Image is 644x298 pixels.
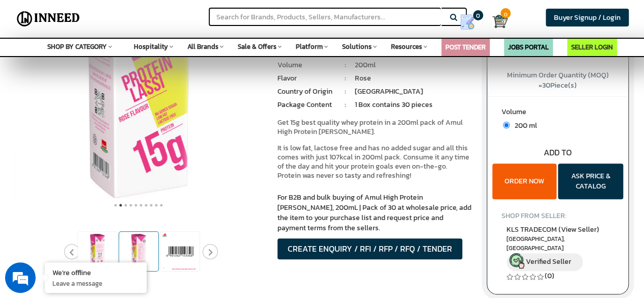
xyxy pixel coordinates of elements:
[238,42,276,51] span: Sale & Offers
[277,144,472,180] p: It is low fat, lactose free and has no added sugar and all this comes with just 107kcal in 200ml ...
[355,60,471,70] li: 200ml
[492,164,556,199] button: ORDER NOW
[128,200,133,210] button: 4
[501,107,614,120] label: Volume
[64,244,79,259] button: Previous
[546,9,629,26] a: Buyer Signup / Login
[149,200,154,210] button: 8
[508,42,549,52] a: JOBS PORTAL
[52,267,139,277] div: We're offline
[21,86,178,189] span: We are offline. Please leave us a message.
[545,270,554,281] a: (0)
[154,200,159,210] button: 9
[187,42,218,51] span: All Brands
[277,60,335,70] li: Volume
[492,14,508,29] img: Cart
[450,10,492,34] a: my Quotes 0
[209,8,441,26] input: Search for Brands, Products, Sellers, Manufacturers...
[335,73,355,84] li: :
[53,57,171,70] div: Leave a message
[558,164,623,199] button: ASK PRICE & CATALOG
[14,6,83,32] img: Inneed.Market
[17,61,43,67] img: logo_Zg8I0qSkbAqR2WFHt3p6CTuqpyXMFPubPcD2OT02zFN43Cy9FUNNG3NEPhM_Q1qe_.png
[277,118,472,137] p: Get 15g best quality whey protein in a 200ml pack of Amul High Protein [PERSON_NAME].
[460,14,475,30] img: Show My Quotes
[118,200,123,210] button: 2
[335,60,355,70] li: :
[47,42,107,51] span: SHOP BY CATEGORY
[492,10,499,33] a: Cart 0
[509,253,524,268] img: inneed-verified-seller-icon.png
[296,42,323,51] span: Platform
[119,232,158,271] img: Amul High Protein Rose Lassi, 200mL
[391,42,422,51] span: Resources
[138,200,144,210] button: 6
[507,224,609,270] a: KLS TRADECOM (View Seller) [GEOGRAPHIC_DATA], [GEOGRAPHIC_DATA] Verified Seller
[123,200,128,210] button: 3
[355,73,471,84] li: Rose
[113,200,118,210] button: 1
[144,200,149,210] button: 7
[473,10,483,20] span: 0
[167,5,191,30] div: Minimize live chat window
[445,42,486,52] a: POST TENDER
[277,73,335,84] li: Flavor
[277,238,462,259] button: CREATE ENQUIRY / RFI / RFP / RFQ / TENDER
[335,100,355,110] li: :
[507,70,609,91] span: Minimum Order Quantity (MOQ) = Piece(s)
[342,42,372,51] span: Solutions
[203,244,218,259] button: Next
[133,200,138,210] button: 5
[78,232,117,271] img: Amul High Protein Rose Lassi, 200mL
[526,256,571,266] span: Verified Seller
[277,193,472,233] p: For B2B and bulk buying of Amul High Protein [PERSON_NAME], 200mL | Pack of 30 at wholesale price...
[5,194,194,229] textarea: Type your message and click 'Submit'
[355,87,471,97] li: [GEOGRAPHIC_DATA]
[335,87,355,97] li: :
[160,232,200,271] img: Amul High Protein Rose Lassi, 200mL
[277,100,335,110] li: Package Content
[277,87,335,97] li: Country of Origin
[159,200,164,210] button: 10
[507,235,609,252] span: East Delhi
[52,279,139,288] p: Leave a message
[149,229,185,243] em: Submit
[487,147,628,158] div: ADD TO
[80,182,129,189] em: Driven by SalesIQ
[510,120,537,131] span: 200 ml
[355,100,471,110] li: 1 Box contains 30 pieces
[70,183,77,189] img: salesiqlogo_leal7QplfZFryJ6FIlVepeu7OftD7mt8q6exU6-34PB8prfIgodN67KcxXM9Y7JQ_.png
[542,80,550,91] span: 30
[500,8,511,18] span: 0
[571,42,613,52] a: SELLER LOGIN
[554,12,621,23] span: Buyer Signup / Login
[134,42,168,51] span: Hospitality
[501,212,614,220] h4: SHOP FROM SELLER:
[507,224,599,235] span: KLS TRADECOM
